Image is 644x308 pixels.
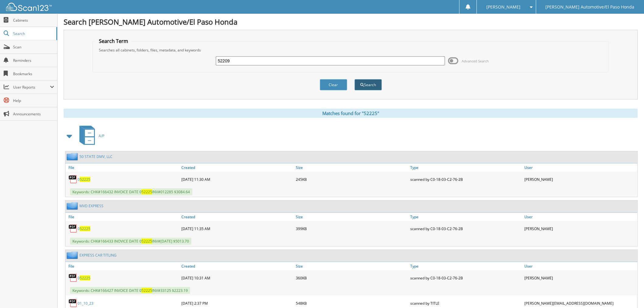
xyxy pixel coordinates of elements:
span: 52225 [80,177,90,182]
span: Cabinets [13,18,54,23]
span: Search [13,31,53,36]
span: Help [13,98,54,103]
img: PDF.png [68,224,78,233]
a: Created [180,213,294,221]
a: Type [409,213,523,221]
a: User [523,163,638,172]
iframe: Chat Widget [614,279,644,308]
legend: Search Term [96,38,131,44]
a: File [65,213,180,221]
img: PDF.png [68,299,78,308]
a: Created [180,163,294,172]
img: scan123-logo-white.svg [6,3,52,11]
span: Announcements [13,111,54,117]
button: Search [355,79,382,90]
a: A/P [76,124,104,148]
a: 052225 [78,226,90,231]
a: 052225 [78,177,90,182]
a: File [65,163,180,172]
span: 52225 [142,189,152,194]
a: 052225 [78,275,90,281]
button: Clear [320,79,347,90]
span: 52225 [142,239,152,244]
img: folder2.png [67,153,79,160]
a: Created [180,262,294,270]
a: Size [294,262,409,270]
a: Size [294,213,409,221]
img: folder2.png [67,251,79,259]
span: Reminders [13,58,54,63]
a: 50 STATE DMV, LLC [79,154,113,159]
a: User [523,262,638,270]
div: scanned by C0-18-03-C2-76-2B [409,272,523,284]
span: Scan [13,44,54,50]
span: 52225 [80,226,90,231]
img: PDF.png [68,175,78,184]
a: User [523,213,638,221]
span: 52225 [80,275,90,281]
span: Advanced Search [462,59,489,63]
span: A/P [99,133,104,138]
img: PDF.png [68,273,78,282]
span: User Reports [13,85,50,90]
div: [PERSON_NAME] [523,222,638,235]
div: scanned by C0-18-03-C2-76-2B [409,173,523,185]
a: MVD EXPRESS [79,203,103,208]
h1: Search [PERSON_NAME] Automotive/El Paso Honda [64,17,638,27]
span: Keywords: CHK#166427 INVOICE DATE 0 INV#33125 $2223.19 [70,287,190,294]
div: [DATE] 10:31 AM [180,272,294,284]
div: Matches found for "52225" [64,109,638,118]
span: [PERSON_NAME] Automotive/El Paso Honda [546,5,635,9]
span: Keywords: CHK#166433 INOVICE DATE 0 INV#[DATE] $5013.70 [70,238,191,245]
div: [PERSON_NAME] [523,272,638,284]
a: Size [294,163,409,172]
span: Bookmarks [13,71,54,76]
img: folder2.png [67,202,79,210]
a: Type [409,262,523,270]
div: 399KB [294,222,409,235]
div: [DATE] 11:30 AM [180,173,294,185]
div: [PERSON_NAME] [523,173,638,185]
a: EXPRESS CAR TITLING [79,253,117,258]
span: Keywords: CHK#166432 INVOICE DATE 0 INV#012285 $3084.64 [70,188,192,195]
a: 01_10_23 [78,301,93,306]
div: [DATE] 11:35 AM [180,222,294,235]
div: scanned by C0-18-03-C2-76-2B [409,222,523,235]
div: 245KB [294,173,409,185]
span: [PERSON_NAME] [487,5,521,9]
span: 52225 [142,288,152,293]
div: 360KB [294,272,409,284]
a: File [65,262,180,270]
a: Type [409,163,523,172]
div: Searches all cabinets, folders, files, metadata, and keywords [96,47,605,53]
